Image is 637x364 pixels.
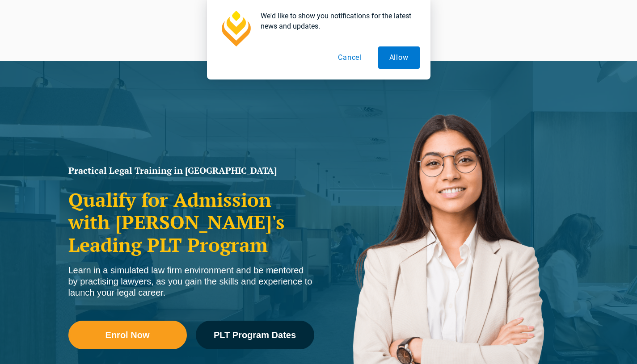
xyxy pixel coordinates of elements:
span: Enrol Now [105,331,150,339]
button: Cancel [327,46,373,69]
h2: Qualify for Admission with [PERSON_NAME]'s Leading PLT Program [68,188,314,256]
button: Allow [378,46,420,69]
a: PLT Program Dates [196,321,314,349]
h1: Practical Legal Training in [GEOGRAPHIC_DATA] [68,166,314,175]
img: notification icon [218,11,253,46]
div: We'd like to show you notifications for the latest news and updates. [253,11,420,31]
div: Learn in a simulated law firm environment and be mentored by practising lawyers, as you gain the ... [68,265,314,298]
span: PLT Program Dates [214,331,296,339]
a: Enrol Now [68,321,187,349]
